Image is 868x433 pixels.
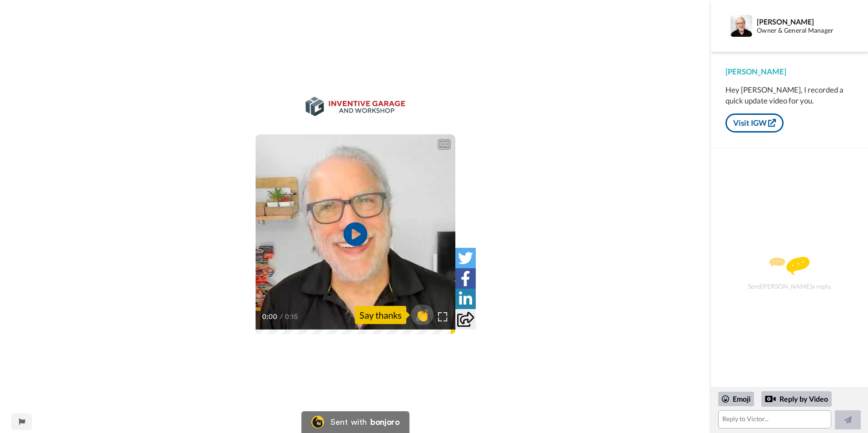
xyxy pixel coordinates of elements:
[285,311,301,322] span: 0:15
[769,257,809,275] img: message.svg
[723,164,856,383] div: Send [PERSON_NAME] a reply.
[718,392,754,406] div: Emoji
[725,84,853,106] div: Hey [PERSON_NAME], I recorded a quick update video for you.
[355,306,406,324] div: Say thanks
[757,17,853,26] div: [PERSON_NAME]
[725,113,784,133] a: Visit IGW
[280,311,283,322] span: /
[330,418,367,426] div: Sent with
[438,312,447,321] img: Full screen
[301,411,409,433] a: Bonjoro LogoSent withbonjoro
[757,27,853,34] div: Owner & General Manager
[370,418,399,426] div: bonjoro
[262,311,278,322] span: 0:00
[730,15,752,37] img: Profile Image
[725,66,853,77] div: [PERSON_NAME]
[411,305,434,325] button: 👏
[765,394,776,404] div: Reply by Video
[439,140,450,149] div: CC
[311,416,324,428] img: Bonjoro Logo
[411,308,434,322] span: 👏
[306,97,405,116] img: 7f3740b7-7c67-4ca0-bfd4-556e83494e25
[761,391,832,407] div: Reply by Video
